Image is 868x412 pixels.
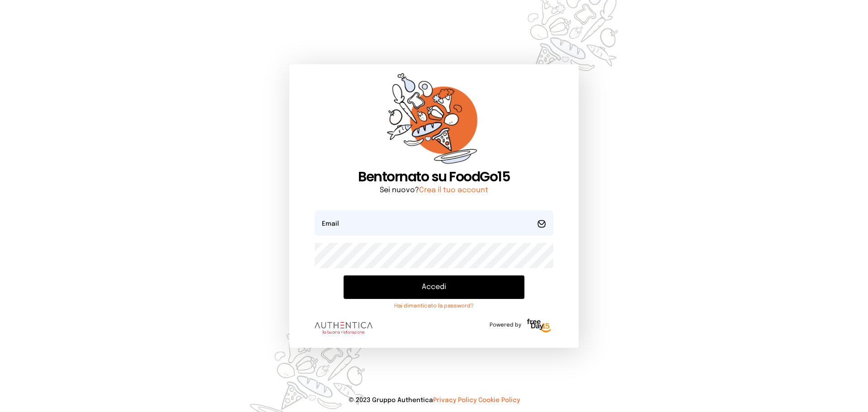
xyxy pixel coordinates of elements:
[490,322,521,329] span: Powered by
[478,397,520,403] a: Cookie Policy
[315,185,553,196] p: Sei nuovo?
[315,169,553,185] h1: Bentornato su FoodGo15
[419,186,488,194] a: Crea il tuo account
[344,303,524,310] a: Hai dimenticato la password?
[525,317,553,335] img: logo-freeday.3e08031.png
[433,397,476,403] a: Privacy Policy
[344,275,524,299] button: Accedi
[315,322,373,334] img: logo.8f33a47.png
[387,73,481,169] img: sticker-orange.65babaf.png
[14,396,854,405] p: © 2023 Gruppo Authentica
